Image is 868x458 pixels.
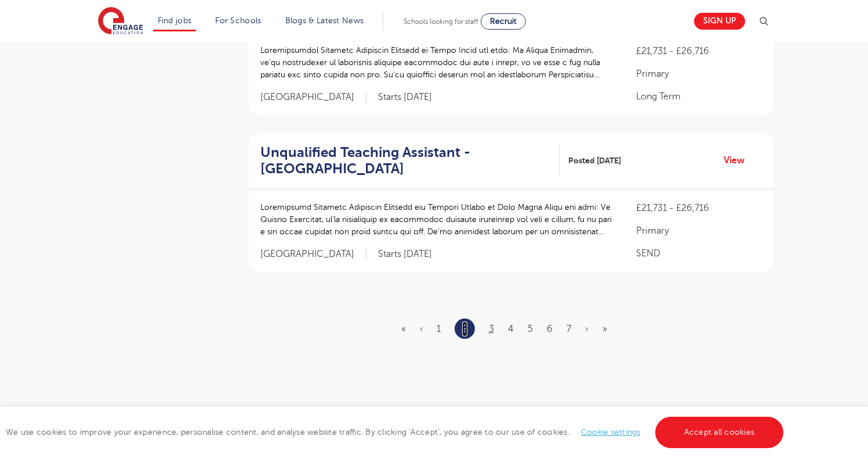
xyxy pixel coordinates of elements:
[378,248,432,260] p: Starts [DATE]
[636,246,761,260] p: SEND
[98,7,143,36] img: Engage Education
[602,324,607,334] a: Last
[401,324,406,334] a: First
[6,428,786,436] span: We use cookies to improve your experience, personalise content, and analyse website traffic. By c...
[481,13,526,30] a: Recruit
[260,144,560,178] a: Unqualified Teaching Assistant - [GEOGRAPHIC_DATA]
[568,155,621,167] span: Posted [DATE]
[566,324,571,334] a: 7
[636,67,761,81] p: Primary
[260,201,613,238] p: Loremipsumd Sitametc Adipiscin Elitsedd eiu Tempori Utlabo et Dolo Magna Aliqu eni admi: Ve Quisn...
[724,153,753,168] a: View
[285,16,364,25] a: Blogs & Latest News
[404,17,478,26] span: Schools looking for staff
[378,91,432,103] p: Starts [DATE]
[437,324,441,334] a: 1
[585,324,589,334] a: Next
[636,44,761,58] p: £21,731 - £26,716
[528,324,533,334] a: 5
[260,44,613,81] p: Loremipsumdol Sitametc Adipiscin Elitsedd ei Tempo Incid utl etdo: Ma Aliqua Enimadmin, ve’qu nos...
[581,428,641,436] a: Cookie settings
[215,16,261,25] a: For Schools
[508,324,514,334] a: 4
[636,90,761,103] p: Long Term
[489,324,494,334] a: 3
[636,201,761,215] p: £21,731 - £26,716
[260,91,366,103] span: [GEOGRAPHIC_DATA]
[158,16,192,25] a: Find jobs
[260,144,551,178] h2: Unqualified Teaching Assistant - [GEOGRAPHIC_DATA]
[694,13,745,30] a: Sign up
[547,324,553,334] a: 6
[462,321,467,337] a: 2
[655,417,784,448] a: Accept all cookies
[420,324,423,334] a: Previous
[490,17,517,26] span: Recruit
[636,224,761,238] p: Primary
[260,248,366,260] span: [GEOGRAPHIC_DATA]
